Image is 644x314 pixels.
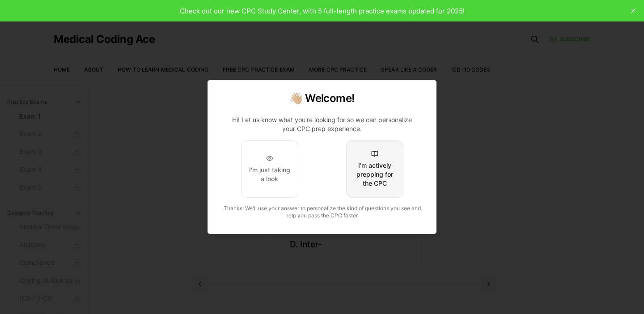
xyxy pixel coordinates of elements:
button: I'm actively prepping for the CPC [346,140,403,198]
div: I'm actively prepping for the CPC [354,161,396,188]
span: Thanks! We'll use your answer to personalize the kind of questions you see and help you pass the ... [224,205,421,219]
p: Hi! Let us know what you're looking for so we can personalize your CPC prep experience. [226,115,418,133]
h2: 👋🏼 Welcome! [219,91,425,106]
button: I'm just taking a look [241,140,298,198]
div: I'm just taking a look [249,165,291,183]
